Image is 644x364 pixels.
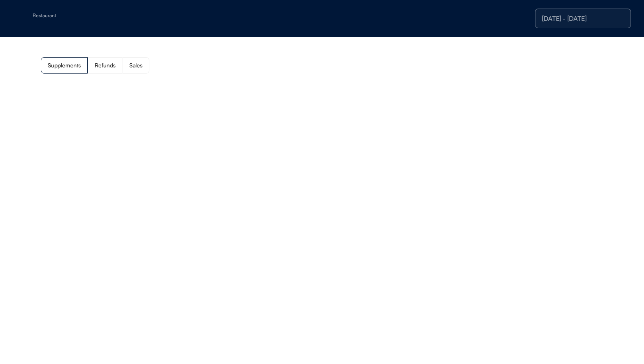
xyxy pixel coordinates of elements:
div: [DATE] - [DATE] [542,15,624,22]
img: yH5BAEAAAAALAAAAAABAAEAAAIBRAA7 [16,12,29,25]
div: Sales [129,63,142,68]
div: Refunds [95,63,115,68]
div: Restaurant [33,13,135,18]
div: Supplements [48,63,81,68]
